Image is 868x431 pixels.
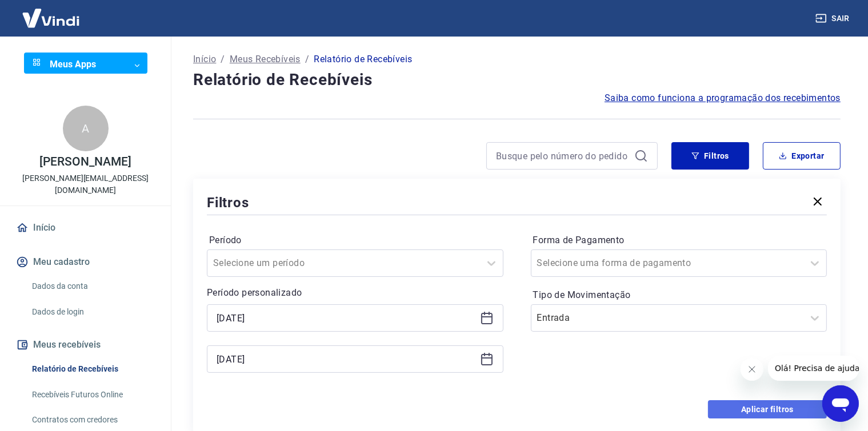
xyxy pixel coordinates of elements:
a: Início [193,53,216,66]
h5: Filtros [207,194,249,212]
p: [PERSON_NAME][EMAIL_ADDRESS][DOMAIN_NAME] [9,172,162,196]
iframe: Botão para abrir a janela de mensagens [822,385,859,422]
button: Sair [813,8,854,29]
button: Filtros [671,142,749,170]
a: Relatório de Recebíveis [27,357,157,381]
iframe: Mensagem da empresa [768,356,859,381]
a: Início [14,215,157,240]
p: Relatório de Recebíveis [314,53,412,66]
p: / [221,53,225,66]
h4: Relatório de Recebíveis [193,69,841,91]
a: Dados da conta [27,275,157,298]
button: Meus recebíveis [14,332,157,357]
p: / [305,53,309,66]
p: Período personalizado [207,286,503,300]
a: Saiba como funciona a programação dos recebimentos [605,91,841,105]
iframe: Fechar mensagem [741,358,763,381]
p: [PERSON_NAME] [39,156,131,168]
span: Olá! Precisa de ajuda? [7,8,96,17]
label: Forma de Pagamento [533,233,825,247]
div: A [63,106,109,151]
button: Aplicar filtros [708,400,827,418]
img: Vindi [14,1,88,35]
a: Recebíveis Futuros Online [27,383,157,406]
input: Data final [217,351,475,368]
a: Meus Recebíveis [230,53,301,66]
input: Busque pelo número do pedido [496,147,630,164]
label: Tipo de Movimentação [533,288,825,302]
input: Data inicial [217,309,475,327]
button: Exportar [763,142,841,170]
a: Dados de login [27,300,157,324]
label: Período [209,233,501,247]
button: Meu cadastro [14,249,157,275]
